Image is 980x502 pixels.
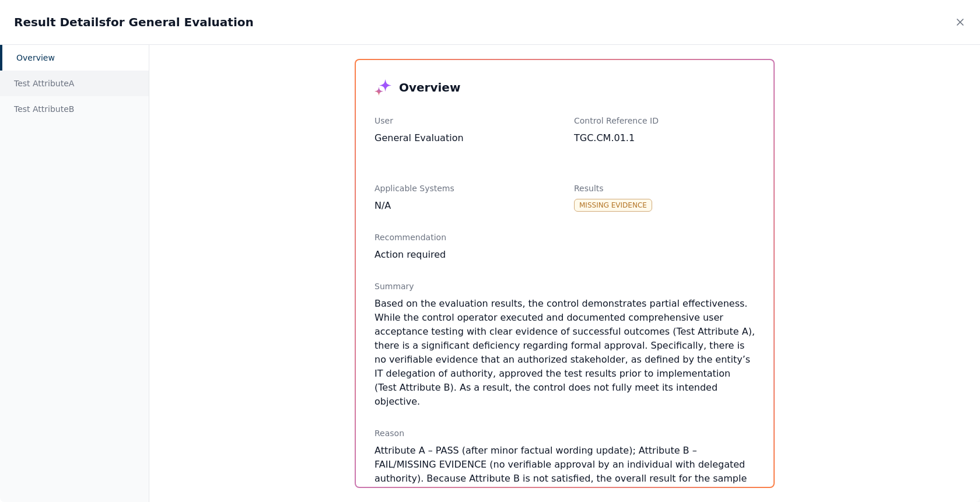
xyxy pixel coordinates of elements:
div: Recommendation [374,231,755,243]
div: Control Reference ID [574,115,755,127]
p: Attribute A – PASS (after minor factual wording update); Attribute B – FAIL/MISSING EVIDENCE (no ... [374,444,755,500]
div: Results [574,182,755,194]
h3: Overview [399,79,460,96]
div: Action required [374,248,755,262]
p: Based on the evaluation results, the control demonstrates partial effectiveness. While the contro... [374,297,755,409]
div: Applicable Systems [374,182,555,194]
div: Summary [374,280,755,292]
div: Reason [374,427,755,439]
h2: Result Details for General Evaluation [14,14,254,30]
div: N/A [374,199,555,213]
div: User [374,115,555,127]
div: Missing Evidence [574,199,652,212]
div: TGC.CM.01.1 [574,131,755,145]
div: General Evaluation [374,131,555,145]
